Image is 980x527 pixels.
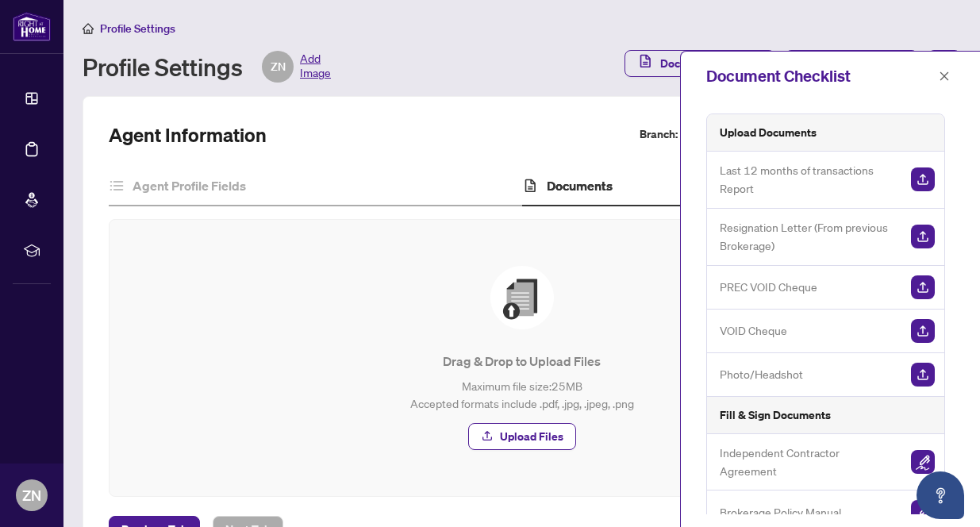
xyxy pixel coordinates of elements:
[625,50,775,77] button: Document Checklist
[22,484,41,506] span: ZN
[720,321,787,340] span: VOID Cheque
[13,12,51,41] img: logo
[660,51,763,76] span: Document Checklist
[133,176,246,195] h4: Agent Profile Fields
[911,363,935,387] img: Upload Document
[911,450,935,474] img: Sign Document
[547,176,613,195] h4: Documents
[141,377,902,412] p: Maximum file size: 25 MB Accepted formats include .pdf, .jpg, .jpeg, .png
[911,225,935,248] img: Upload Document
[720,161,898,198] span: Last 12 months of transactions Report
[100,21,175,36] span: Profile Settings
[720,406,831,424] h5: Fill & Sign Documents
[83,23,94,34] span: home
[720,444,898,481] span: Independent Contractor Agreement
[300,51,331,83] span: Add Image
[109,122,267,148] h2: Agent Information
[706,64,934,88] div: Document Checklist
[490,266,554,329] img: File Upload
[720,503,841,521] span: Brokerage Policy Manual
[141,352,902,371] p: Drag & Drop to Upload Files
[917,471,964,519] button: Open asap
[83,51,331,83] div: Profile Settings
[720,124,817,141] h5: Upload Documents
[911,500,935,524] img: Sign Document
[468,423,576,450] button: Upload Files
[911,167,935,191] img: Upload Document
[129,239,915,477] span: File UploadDrag & Drop to Upload FilesMaximum file size:25MBAccepted formats include .pdf, .jpg, ...
[785,50,918,77] button: Update Password
[720,278,817,296] span: PREC VOID Cheque
[720,218,898,256] span: Resignation Letter (From previous Brokerage)
[911,275,935,299] img: Upload Document
[911,319,935,343] img: Upload Document
[500,424,563,449] span: Upload Files
[939,71,950,82] span: close
[271,58,286,75] span: ZN
[720,365,803,383] span: Photo/Headshot
[640,125,678,144] label: Branch:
